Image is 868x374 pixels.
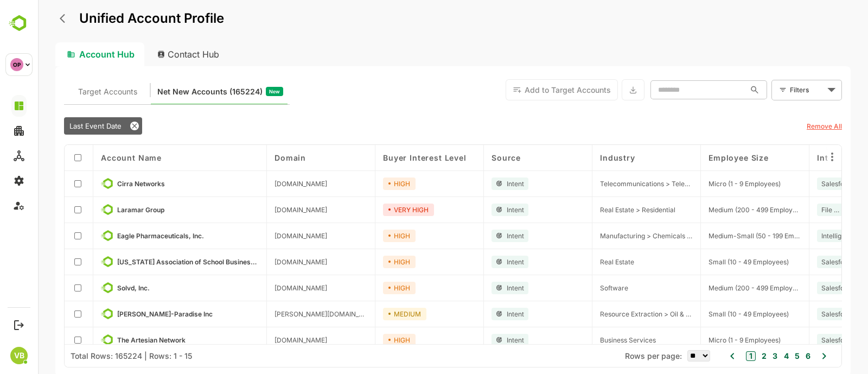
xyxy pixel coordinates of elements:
button: 6 [765,350,773,362]
div: OP [10,58,23,71]
span: Telecommunications > Telephony & Wireless [562,180,655,188]
span: Rows per page: [587,351,644,360]
span: The Artesian Network [79,336,148,344]
span: Intent [469,258,486,266]
div: Filters [751,78,804,101]
span: Intent Topics [779,153,834,162]
span: Medium-Small (50 - 199 Employees) [671,232,763,240]
span: California Association of School Business Official [79,258,221,266]
u: Remove All [769,122,804,130]
div: HIGH [345,178,378,190]
span: Small (10 - 49 Employees) [671,310,751,318]
div: HIGH [345,282,378,294]
span: Last Event Date [31,122,84,130]
button: 3 [732,350,739,362]
div: HIGH [345,334,378,346]
span: Manufacturing > Chemicals & Gases [562,232,655,240]
span: Software [562,284,590,292]
span: Eagle Pharmaceuticals, Inc. [79,232,166,240]
span: Net New Accounts ( 165224 ) [119,85,225,99]
span: Source [454,153,483,162]
span: New [231,85,242,99]
button: Logout [11,318,26,332]
span: schilling-paradise.com [237,310,329,318]
span: Intent [469,180,486,188]
p: Unified Account Profile [41,12,186,25]
span: solvd.com [237,284,289,292]
span: Medium (200 - 499 Employees) [671,206,763,214]
span: Business Services [562,336,618,344]
span: cirranet.net [237,180,289,188]
button: 1 [708,351,718,361]
div: MEDIUM [345,308,388,320]
div: VB [10,347,28,364]
div: Account Hub [17,42,106,66]
span: Resource Extraction > Oil & Gas [562,310,655,318]
button: back [19,10,35,27]
span: eagleus.com [237,232,289,240]
span: Solvd, Inc. [79,284,112,292]
span: Medium (200 - 499 Employees) [671,284,763,292]
button: Add to Target Accounts [468,79,580,100]
span: laramar.com [237,206,289,214]
span: Micro (1 - 9 Employees) [671,180,743,188]
span: casbo.org [237,258,289,266]
span: File Sharing [783,206,802,214]
div: VERY HIGH [345,204,396,216]
div: Filters [752,84,787,96]
span: Known accounts you’ve identified to target - imported from CRM, Offline upload, or promoted from ... [40,85,99,99]
button: 2 [721,350,729,362]
span: artesiannetwork.com [237,336,289,344]
span: Account Name [63,153,124,162]
div: HIGH [345,230,378,242]
span: Cirra Networks [79,180,127,188]
div: Contact Hub [111,42,191,66]
span: Intent [469,284,486,292]
span: Intelligent Content Management [783,232,867,240]
span: Intent [469,206,486,214]
div: Last Event Date [26,117,104,135]
span: Salesforce (CRM) [783,310,838,318]
button: 4 [743,350,751,362]
span: Salesforce (CRM) [783,180,821,188]
span: Employee Size [671,153,731,162]
span: Domain [237,153,268,162]
button: 5 [754,350,762,362]
span: Intent [469,336,486,344]
img: BambooboxLogoMark.f1c84d78b4c51b1a7b5f700c9845e183.svg [5,13,33,34]
span: Salesforce (CRM) [783,284,838,292]
span: Small (10 - 49 Employees) [671,258,751,266]
span: Intent [469,232,486,240]
span: Intent [469,310,486,318]
span: Micro (1 - 9 Employees) [671,336,743,344]
span: Laramar Group [79,206,126,214]
span: Salesforce (CRM) [783,258,838,266]
span: Industry [562,153,597,162]
span: Salesforce (CRM) [783,336,838,344]
div: Newly surfaced ICP-fit accounts from Intent, Website, LinkedIn, and other engagement signals. [119,85,245,99]
span: Real Estate [562,258,596,266]
div: Total Rows: 165224 | Rows: 1 - 15 [33,351,154,360]
div: HIGH [345,256,378,268]
span: Real Estate > Residential [562,206,637,214]
span: Schilling-Paradise Inc [79,310,175,318]
span: Buyer Interest Level [345,153,429,162]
